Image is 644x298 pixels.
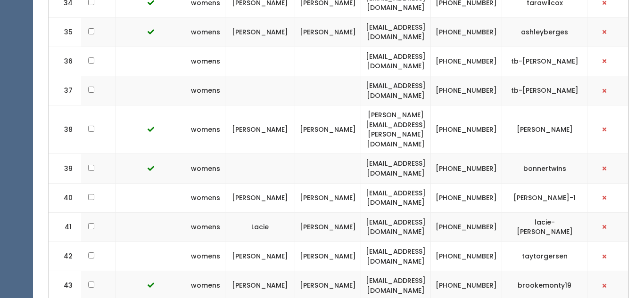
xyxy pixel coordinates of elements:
[225,17,295,47] td: [PERSON_NAME]
[49,76,82,105] td: 37
[431,183,502,212] td: [PHONE_NUMBER]
[49,154,82,183] td: 39
[502,17,587,47] td: ashleyberges
[295,242,361,271] td: [PERSON_NAME]
[431,76,502,105] td: [PHONE_NUMBER]
[186,17,225,47] td: womens
[502,76,587,105] td: tb-[PERSON_NAME]
[186,154,225,183] td: womens
[502,183,587,212] td: [PERSON_NAME]-1
[49,47,82,76] td: 36
[186,76,225,105] td: womens
[49,105,82,154] td: 38
[431,105,502,154] td: [PHONE_NUMBER]
[361,47,431,76] td: [EMAIL_ADDRESS][DOMAIN_NAME]
[186,242,225,271] td: womens
[225,105,295,154] td: [PERSON_NAME]
[225,183,295,212] td: [PERSON_NAME]
[431,17,502,47] td: [PHONE_NUMBER]
[295,105,361,154] td: [PERSON_NAME]
[225,242,295,271] td: [PERSON_NAME]
[361,76,431,105] td: [EMAIL_ADDRESS][DOMAIN_NAME]
[502,242,587,271] td: taytorgersen
[49,212,82,242] td: 41
[49,17,82,47] td: 35
[361,105,431,154] td: [PERSON_NAME][EMAIL_ADDRESS][PERSON_NAME][DOMAIN_NAME]
[502,105,587,154] td: [PERSON_NAME]
[431,154,502,183] td: [PHONE_NUMBER]
[225,212,295,242] td: Lacie
[49,183,82,212] td: 40
[431,47,502,76] td: [PHONE_NUMBER]
[49,242,82,271] td: 42
[186,183,225,212] td: womens
[361,183,431,212] td: [EMAIL_ADDRESS][DOMAIN_NAME]
[186,47,225,76] td: womens
[361,17,431,47] td: [EMAIL_ADDRESS][DOMAIN_NAME]
[295,17,361,47] td: [PERSON_NAME]
[295,212,361,242] td: [PERSON_NAME]
[431,212,502,242] td: [PHONE_NUMBER]
[431,242,502,271] td: [PHONE_NUMBER]
[361,154,431,183] td: [EMAIL_ADDRESS][DOMAIN_NAME]
[186,105,225,154] td: womens
[502,212,587,242] td: lacie-[PERSON_NAME]
[361,242,431,271] td: [EMAIL_ADDRESS][DOMAIN_NAME]
[186,212,225,242] td: womens
[502,154,587,183] td: bonnertwins
[361,212,431,242] td: [EMAIL_ADDRESS][DOMAIN_NAME]
[295,183,361,212] td: [PERSON_NAME]
[502,47,587,76] td: tb-[PERSON_NAME]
